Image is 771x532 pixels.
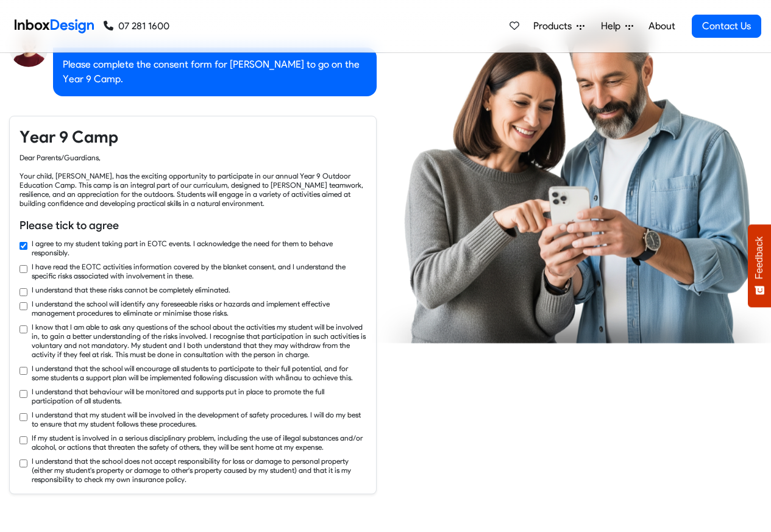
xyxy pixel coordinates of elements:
a: Contact Us [692,15,761,38]
label: I understand that behaviour will be monitored and supports put in place to promote the full parti... [32,387,366,405]
div: Dear Parents/Guardians, Your child, [PERSON_NAME], has the exciting opportunity to participate in... [20,153,366,208]
span: Products [533,19,577,34]
a: 07 281 1600 [104,19,169,34]
label: I understand that the school does not accept responsibility for loss or damage to personal proper... [32,456,366,484]
h6: Please tick to agree [20,218,366,233]
h4: Year 9 Camp [20,126,366,148]
label: I understand the school will identify any foreseeable risks or hazards and implement effective ma... [32,299,366,317]
label: I understand that my student will be involved in the development of safety procedures. I will do ... [32,410,366,428]
label: I know that I am able to ask any questions of the school about the activities my student will be ... [32,322,366,359]
span: Help [601,19,625,34]
label: If my student is involved in a serious disciplinary problem, including the use of illegal substan... [32,433,366,452]
a: Help [596,14,638,38]
label: I agree to my student taking part in EOTC events. I acknowledge the need for them to behave respo... [32,239,366,257]
label: I understand that the school will encourage all students to participate to their full potential, ... [32,364,366,382]
button: Feedback - Show survey [748,224,771,307]
a: Products [528,14,589,38]
div: Please complete the consent form for [PERSON_NAME] to go on the Year 9 Camp. [53,48,377,96]
label: I have read the EOTC activities information covered by the blanket consent, and I understand the ... [32,262,366,280]
a: About [645,14,678,38]
span: Feedback [754,236,765,279]
label: I understand that these risks cannot be completely eliminated. [32,285,230,294]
